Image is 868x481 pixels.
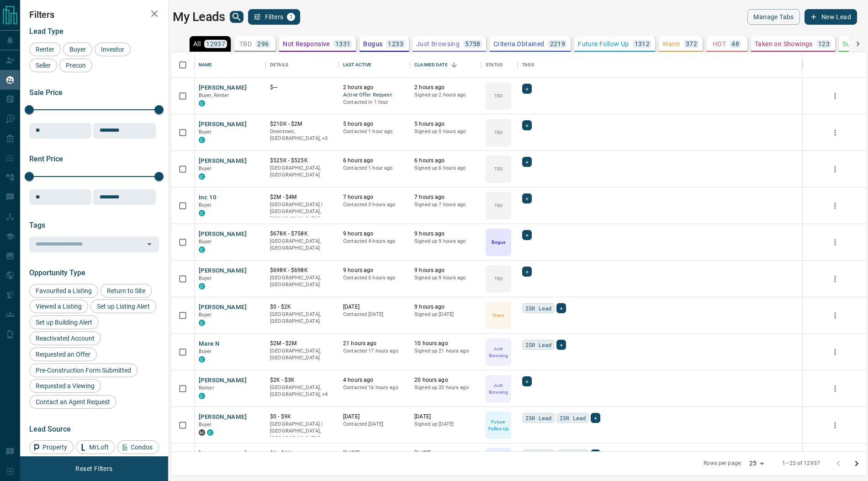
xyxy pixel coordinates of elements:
[39,444,70,451] span: Property
[828,162,842,176] button: more
[494,129,503,136] p: TBD
[199,413,247,422] button: [PERSON_NAME]
[230,11,243,23] button: search button
[713,41,726,47] p: HOT
[270,128,334,142] p: North York, Mississauga, Markham
[343,267,405,274] p: 9 hours ago
[194,52,265,78] div: Name
[686,41,697,47] p: 372
[410,52,481,78] div: Claimed Date
[525,230,529,240] span: +
[343,52,371,78] div: Last Active
[199,166,212,171] span: Buyer
[270,230,334,238] p: $678K - $758K
[414,193,476,201] p: 7 hours ago
[522,120,532,130] div: +
[525,377,529,386] span: +
[343,347,405,355] p: Contacted 17 hours ago
[414,157,476,165] p: 6 hours ago
[388,41,403,47] p: 1233
[560,450,586,459] span: ISR Lead
[66,46,89,53] span: Buyer
[414,449,476,457] p: [DATE]
[343,238,405,245] p: Contacted 4 hours ago
[76,440,115,454] div: MrLoft
[343,193,405,201] p: 7 hours ago
[414,274,476,282] p: Signed up 9 hours ago
[828,235,842,249] button: more
[414,421,476,428] p: Signed up [DATE]
[199,230,247,239] button: [PERSON_NAME]
[414,303,476,311] p: 9 hours ago
[414,128,476,135] p: Signed up 5 hours ago
[288,14,294,20] span: 1
[494,275,503,282] p: TBD
[29,315,99,329] div: Set up Building Alert
[525,121,529,130] span: +
[270,201,334,223] p: [GEOGRAPHIC_DATA] | [GEOGRAPHIC_DATA], [GEOGRAPHIC_DATA]
[199,275,212,281] span: Buyer
[270,238,334,252] p: [GEOGRAPHIC_DATA], [GEOGRAPHIC_DATA]
[199,429,205,436] div: mrloft.ca
[414,201,476,208] p: Signed up 7 hours ago
[481,52,518,78] div: Status
[199,312,212,318] span: Buyer
[29,440,74,454] div: Property
[414,340,476,347] p: 10 hours ago
[29,155,63,163] span: Rent Price
[101,284,152,298] div: Return to Site
[270,347,334,362] p: [GEOGRAPHIC_DATA], [GEOGRAPHIC_DATA]
[847,454,866,473] button: Go to next page
[525,413,551,422] span: ISR Lead
[270,413,334,421] p: $0 - $9K
[199,52,212,78] div: Name
[494,92,503,99] p: TBD
[487,345,510,359] p: Just Browsing
[199,202,212,208] span: Buyer
[29,27,64,36] span: Lead Type
[270,193,334,201] p: $2M - $4M
[343,413,405,421] p: [DATE]
[414,413,476,421] p: [DATE]
[193,41,201,47] p: All
[465,41,481,47] p: 5758
[747,9,799,25] button: Manage Tabs
[522,267,532,277] div: +
[704,460,742,467] p: Rows per page:
[63,62,89,69] span: Precon
[32,287,95,294] span: Favourited a Listing
[804,9,857,25] button: New Lead
[270,120,334,128] p: $210K - $2M
[560,413,586,422] span: ISR Lead
[414,91,476,99] p: Signed up 2 hours ago
[522,230,532,240] div: +
[560,304,563,313] span: +
[522,52,534,78] div: Tags
[525,340,551,349] span: ISR Lead
[343,449,405,457] p: [DATE]
[29,268,85,277] span: Opportunity Type
[518,52,803,78] div: Tags
[29,379,101,393] div: Requested a Viewing
[29,43,61,56] div: Renter
[32,335,98,342] span: Reactivated Account
[343,376,405,384] p: 4 hours ago
[199,449,247,458] button: [PERSON_NAME]
[270,52,288,78] div: Details
[335,41,351,47] p: 1331
[199,137,205,143] div: condos.ca
[414,347,476,355] p: Signed up 21 hours ago
[32,351,94,358] span: Requested an Offer
[556,303,566,313] div: +
[414,120,476,128] p: 5 hours ago
[828,418,842,432] button: more
[828,89,842,103] button: more
[199,267,247,275] button: [PERSON_NAME]
[828,272,842,286] button: more
[828,309,842,322] button: more
[343,99,405,106] p: Contacted in 1 hour
[494,166,503,172] p: TBD
[94,303,153,310] span: Set up Listing Alert
[414,238,476,245] p: Signed up 9 hours ago
[199,385,214,391] span: Renter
